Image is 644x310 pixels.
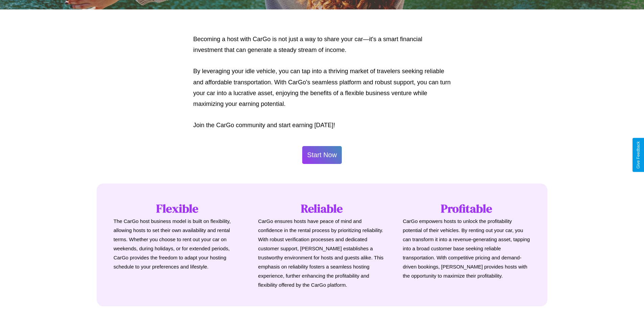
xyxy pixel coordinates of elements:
h1: Flexible [114,200,241,217]
p: Join the CarGo community and start earning [DATE]! [193,120,451,131]
h1: Profitable [403,200,530,217]
p: Becoming a host with CarGo is not just a way to share your car—it's a smart financial investment ... [193,34,451,56]
h1: Reliable [258,200,386,217]
p: The CarGo host business model is built on flexibility, allowing hosts to set their own availabili... [114,217,241,271]
div: Give Feedback [636,141,641,169]
p: CarGo ensures hosts have peace of mind and confidence in the rental process by prioritizing relia... [258,217,386,289]
p: CarGo empowers hosts to unlock the profitability potential of their vehicles. By renting out your... [403,217,530,280]
p: By leveraging your idle vehicle, you can tap into a thriving market of travelers seeking reliable... [193,66,451,110]
button: Start Now [302,146,342,164]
